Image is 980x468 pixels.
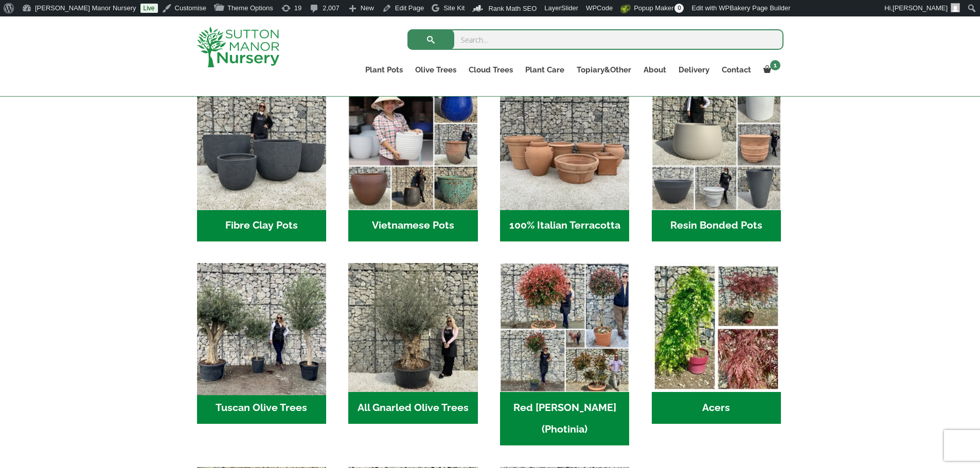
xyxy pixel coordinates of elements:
a: Olive Trees [409,63,462,77]
h2: All Gnarled Olive Trees [348,392,477,424]
span: Rank Math SEO [488,5,537,12]
img: Home - 8194B7A3 2818 4562 B9DD 4EBD5DC21C71 1 105 c 1 [197,81,326,210]
img: Home - 5833C5B7 31D0 4C3A 8E42 DB494A1738DB [348,263,477,392]
a: Plant Care [519,63,571,77]
a: Visit product category 100% Italian Terracotta [500,81,629,241]
a: Visit product category Acers [652,263,781,424]
a: Contact [716,63,757,77]
img: Home - 1B137C32 8D99 4B1A AA2F 25D5E514E47D 1 105 c [500,81,629,210]
a: Topiary&Other [571,63,637,77]
a: Delivery [672,63,716,77]
img: Home - 67232D1B A461 444F B0F6 BDEDC2C7E10B 1 105 c [652,81,781,210]
a: Visit product category Vietnamese Pots [348,81,477,241]
a: Visit product category Resin Bonded Pots [652,81,781,241]
a: Live [140,4,158,13]
h2: Resin Bonded Pots [652,210,781,242]
a: Visit product category Red Robin (Photinia) [500,263,629,445]
a: Cloud Trees [462,63,519,77]
a: Plant Pots [359,63,409,77]
h2: Acers [652,392,781,424]
span: 0 [674,4,684,13]
img: Home - 7716AD77 15EA 4607 B135 B37375859F10 [193,260,329,396]
img: Home - 6E921A5B 9E2F 4B13 AB99 4EF601C89C59 1 105 c [348,81,477,210]
img: logo [197,27,279,67]
h2: Red [PERSON_NAME] (Photinia) [500,392,629,445]
a: Visit product category Tuscan Olive Trees [197,263,326,424]
h2: Vietnamese Pots [348,210,477,242]
span: 1 [770,60,780,70]
a: 1 [757,63,783,77]
h2: 100% Italian Terracotta [500,210,629,242]
h2: Fibre Clay Pots [197,210,326,242]
img: Home - Untitled Project 4 [652,263,781,392]
span: Site Kit [443,4,465,12]
a: About [637,63,672,77]
span: [PERSON_NAME] [893,4,948,12]
a: Visit product category Fibre Clay Pots [197,81,326,241]
img: Home - F5A23A45 75B5 4929 8FB2 454246946332 [500,263,629,392]
input: Search... [407,29,783,50]
a: Visit product category All Gnarled Olive Trees [348,263,477,424]
h2: Tuscan Olive Trees [197,392,326,424]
